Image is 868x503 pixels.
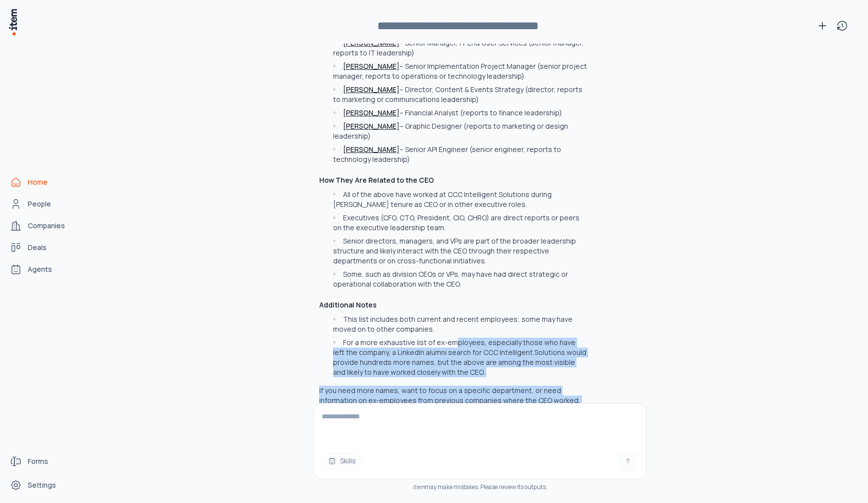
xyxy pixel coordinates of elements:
[330,145,586,164] li: – Senior API Engineer (senior engineer, reports to technology leadership)
[330,213,586,233] li: Executives (CFO, CTO, President, CIO, CHRO) are direct reports or peers on the executive leadersh...
[330,85,586,104] li: – Director, Content & Events Strategy (director, reports to marketing or communications leadership)
[832,16,852,36] button: View history
[322,453,362,469] button: Skills
[330,269,586,289] li: Some, such as division CEOs or VPs, may have had direct strategic or operational collaboration wi...
[343,38,400,48] a: [PERSON_NAME]
[330,121,586,141] li: – Graphic Designer (reports to marketing or design leadership)
[28,480,56,490] span: Settings
[6,172,81,192] a: Home
[330,61,586,81] li: – Senior Implementation Project Manager (senior project manager, reports to operations or technol...
[6,194,81,214] a: People
[6,238,81,257] a: Deals
[343,121,400,131] a: [PERSON_NAME]
[28,221,65,231] span: Companies
[6,259,81,279] a: Agents
[6,475,81,495] a: Settings
[6,216,81,236] a: Companies
[28,199,51,209] span: People
[319,386,587,415] p: If you need more names, want to focus on a specific department, or need information on ex-employe...
[330,108,586,118] li: – Financial Analyst (reports to finance leadership)
[343,85,400,94] a: [PERSON_NAME]
[340,456,356,466] span: Skills
[412,483,425,491] i: item
[319,300,587,310] h3: Additional Notes
[6,452,81,471] a: Forms
[319,175,587,185] h3: How They Are Related to the CEO
[812,16,832,36] button: New conversation
[330,38,586,58] li: – Senior Manager, IT End User Services (senior manager, reports to IT leadership)
[28,264,52,274] span: Agents
[343,145,400,154] a: [PERSON_NAME]
[330,236,586,266] li: Senior directors, managers, and VPs are part of the broader leadership structure and likely inter...
[330,314,586,334] li: This list includes both current and recent employees; some may have moved on to other companies.
[28,177,48,187] span: Home
[313,483,646,491] div: may make mistakes. Please review its outputs.
[343,61,400,71] a: [PERSON_NAME]
[8,8,18,36] img: Item Brain Logo
[330,190,586,209] li: All of the above have worked at CCC Intelligent Solutions during [PERSON_NAME] tenure as CEO or i...
[330,338,586,377] li: For a more exhaustive list of ex-employees, especially those who have left the company, a LinkedI...
[343,108,400,117] a: [PERSON_NAME]
[28,243,47,252] span: Deals
[28,456,48,466] span: Forms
